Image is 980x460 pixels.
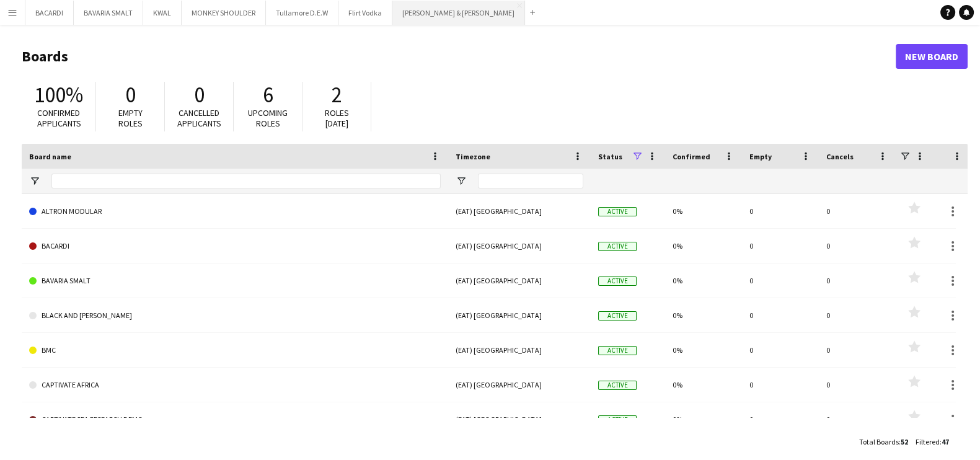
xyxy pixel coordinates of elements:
button: KWAL [143,1,182,25]
div: 0 [819,368,896,402]
div: : [916,430,949,454]
div: 0 [819,229,896,263]
span: Roles [DATE] [325,107,349,129]
div: (EAT) [GEOGRAPHIC_DATA] [448,298,591,332]
div: 0 [742,263,819,298]
div: (EAT) [GEOGRAPHIC_DATA] [448,333,591,367]
span: Active [598,207,637,216]
a: ALTRON MODULAR [29,194,441,229]
span: Empty [749,152,772,161]
span: Active [598,276,637,286]
span: Upcoming roles [248,107,288,129]
div: 0% [665,298,742,332]
span: Cancelled applicants [177,107,221,129]
button: Flirt Vodka [338,1,392,25]
div: : [859,430,908,454]
span: 100% [34,81,83,108]
span: Cancels [826,152,854,161]
span: Active [598,311,637,321]
div: 0 [819,402,896,436]
a: CAPTIVATE AFRICA [29,368,441,402]
div: 0 [742,229,819,263]
div: 0 [819,333,896,367]
div: 0 [742,298,819,332]
span: Empty roles [118,107,143,129]
div: 0 [819,263,896,298]
a: BACARDI [29,229,441,263]
div: (EAT) [GEOGRAPHIC_DATA] [448,402,591,436]
span: 0 [194,81,205,108]
div: 0 [742,368,819,402]
div: 0 [819,298,896,332]
button: BAVARIA SMALT [74,1,143,25]
span: 2 [332,81,342,108]
span: Active [598,242,637,251]
span: Timezone [456,152,490,161]
div: 0% [665,333,742,367]
button: [PERSON_NAME] & [PERSON_NAME] [392,1,525,25]
span: Confirmed [673,152,710,161]
span: Total Boards [859,437,899,446]
div: 0 [742,402,819,436]
div: (EAT) [GEOGRAPHIC_DATA] [448,194,591,228]
a: BAVARIA SMALT [29,263,441,298]
h1: Boards [22,47,896,66]
span: Active [598,415,637,425]
span: Status [598,152,622,161]
div: 0% [665,194,742,228]
span: 6 [263,81,273,108]
div: (EAT) [GEOGRAPHIC_DATA] [448,229,591,263]
a: New Board [896,44,968,69]
input: Board name Filter Input [51,174,441,188]
div: 0% [665,368,742,402]
span: Filtered [916,437,940,446]
input: Timezone Filter Input [478,174,583,188]
span: 0 [125,81,136,108]
div: 0% [665,263,742,298]
div: 0 [819,194,896,228]
div: (EAT) [GEOGRAPHIC_DATA] [448,263,591,298]
div: 0 [742,194,819,228]
button: Tullamore D.E.W [266,1,338,25]
button: BACARDI [25,1,74,25]
a: CAPTIVATE SFA RESEARCH DEMO [29,402,441,437]
span: Active [598,346,637,355]
a: BMC [29,333,441,368]
span: Board name [29,152,71,161]
span: Confirmed applicants [37,107,81,129]
span: Active [598,381,637,390]
button: MONKEY SHOULDER [182,1,266,25]
div: 0 [742,333,819,367]
a: BLACK AND [PERSON_NAME] [29,298,441,333]
button: Open Filter Menu [456,175,467,187]
div: 0% [665,402,742,436]
span: 52 [901,437,908,446]
div: (EAT) [GEOGRAPHIC_DATA] [448,368,591,402]
div: 0% [665,229,742,263]
button: Open Filter Menu [29,175,40,187]
span: 47 [942,437,949,446]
